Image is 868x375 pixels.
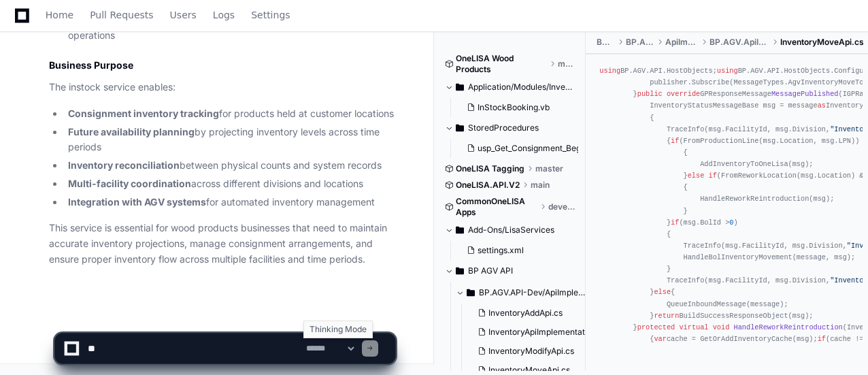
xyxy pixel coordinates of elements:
[667,91,700,99] span: override
[818,102,826,110] span: as
[456,79,464,95] svg: Directory
[468,82,575,93] span: Application/Modules/Inventory
[456,263,464,279] svg: Directory
[531,180,550,191] span: main
[68,196,206,208] strong: Integration with AGV systems
[710,37,769,48] span: BP.AGV.ApiImplementation.Base
[68,108,219,119] strong: Consignment inventory tracking
[456,196,537,218] span: CommonOneLISA Apps
[468,123,539,133] span: StoredProcedures
[445,260,575,282] button: BP AGV API
[445,76,575,98] button: Application/Modules/Inventory
[478,143,656,154] span: usp_Get_Consignment_Beginning_Inventory.sql
[468,225,554,235] span: Add-Ons/LisaServices
[671,137,679,145] span: if
[535,163,563,174] span: master
[68,126,195,137] strong: Future availability planning
[68,159,180,171] strong: Inventory reconciliation
[64,176,395,192] li: across different divisions and locations
[729,218,733,227] span: 0
[445,219,575,241] button: Add-Ons/LisaServices
[461,139,578,158] button: usp_Get_Consignment_Beginning_Inventory.sql
[671,218,679,227] span: if
[456,163,524,174] span: OneLISA Tagging
[665,37,699,48] span: ApiImplementations
[456,120,464,136] svg: Directory
[717,67,738,75] span: using
[688,172,705,180] span: else
[709,172,717,180] span: if
[64,106,395,122] li: for products held at customer locations
[445,117,575,139] button: StoredProcedures
[456,180,520,191] span: OneLISA.API.V2
[626,37,654,48] span: BP.AGV.API-Dev
[488,308,563,319] span: InventoryAddApi.cs
[478,102,550,113] span: InStockBooking.vb
[46,11,73,19] span: Home
[771,91,839,99] span: MessagePublished
[251,11,290,19] span: Settings
[456,282,586,304] button: BP.AGV.API-Dev/ApiImplementations/BP.AGV.ApiImplementation.Base
[472,304,589,323] button: InventoryAddApi.cs
[68,178,191,189] strong: Multi-facility coordination
[456,53,547,75] span: OneLISA Wood Products
[461,241,567,260] button: settings.xml
[213,11,235,19] span: Logs
[303,321,373,338] div: Thinking Mode
[599,67,620,75] span: using
[90,11,153,19] span: Pull Requests
[461,98,567,117] button: InStockBooking.vb
[637,91,663,99] span: public
[558,59,576,69] span: main
[64,158,395,174] li: between physical counts and system records
[170,11,197,19] span: Users
[654,289,671,297] span: else
[468,265,513,276] span: BP AGV API
[597,37,615,48] span: BP AGV API
[64,195,395,210] li: for automated inventory management
[780,37,864,48] span: InventoryMoveApi.cs
[479,287,586,298] span: BP.AGV.API-Dev/ApiImplementations/BP.AGV.ApiImplementation.Base
[456,222,464,238] svg: Directory
[49,221,395,267] p: This service is essential for wood products businesses that need to maintain accurate inventory p...
[49,59,395,72] h2: Business Purpose
[49,80,395,95] p: The instock service enables:
[64,125,395,156] li: by projecting inventory levels across time periods
[548,201,575,212] span: develop
[478,245,524,256] span: settings.xml
[467,284,475,301] svg: Directory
